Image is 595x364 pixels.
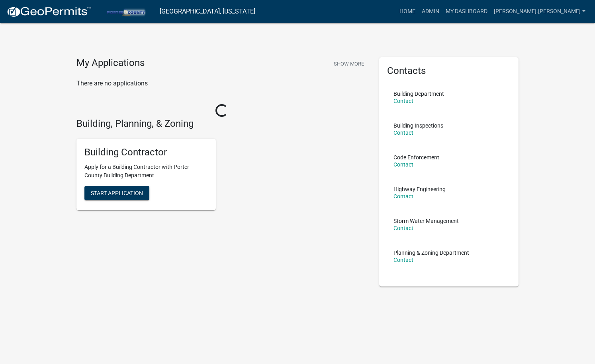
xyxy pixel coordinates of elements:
h5: Contacts [387,65,511,77]
button: Start Application [84,186,149,200]
a: [PERSON_NAME].[PERSON_NAME] [491,4,589,19]
a: Home [396,4,419,19]
a: Contact [393,257,413,263]
p: Storm Water Management [393,218,459,224]
h4: My Applications [76,57,145,69]
a: Admin [419,4,442,19]
h4: Building, Planning, & Zoning [76,118,367,130]
p: Highway Engineering [393,186,446,192]
p: Building Department [393,91,444,97]
p: There are no applications [76,79,367,88]
a: Contact [393,98,413,104]
a: Contact [393,130,413,136]
h5: Building Contractor [84,147,208,158]
a: Contact [393,225,413,231]
p: Code Enforcement [393,155,439,160]
a: Contact [393,193,413,199]
p: Apply for a Building Contractor with Porter County Building Department [84,163,208,180]
p: Planning & Zoning Department [393,250,469,256]
span: Start Application [91,190,143,196]
a: [GEOGRAPHIC_DATA], [US_STATE] [160,5,255,18]
button: Show More [331,57,367,70]
img: Porter County, Indiana [98,6,153,17]
p: Building Inspections [393,123,443,128]
a: Contact [393,161,413,168]
a: My Dashboard [442,4,491,19]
